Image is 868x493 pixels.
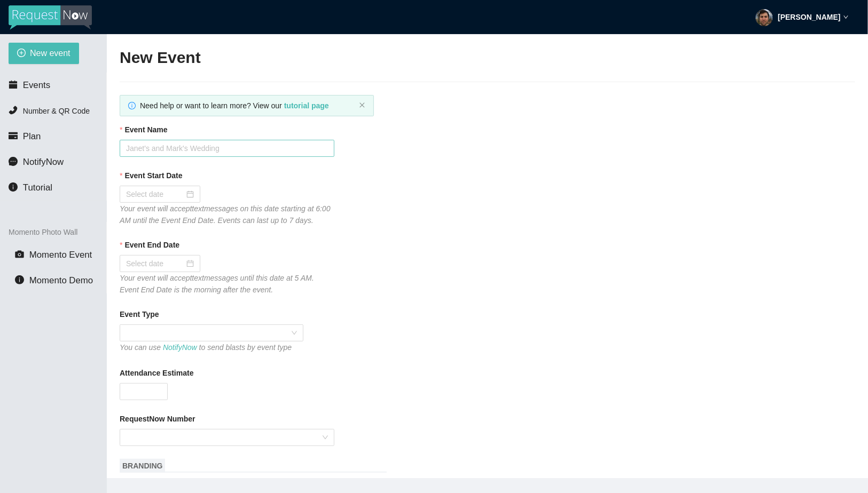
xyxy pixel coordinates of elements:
[124,124,167,136] b: Event Name
[15,275,24,284] span: info-circle
[126,188,184,200] input: Select date
[120,204,331,225] i: Your event will accept text messages on this date starting at 6:00 AM until the Event End Date. E...
[23,107,90,115] span: Number & QR Code
[9,106,18,115] span: phone
[120,274,314,294] i: Your event will accept text messages until this date at 5 AM. Event End Date is the morning after...
[124,239,179,251] b: Event End Date
[843,14,849,20] span: down
[29,275,93,285] span: Momento Demo
[126,258,184,269] input: Select date
[140,101,329,110] span: Need help or want to learn more? View our
[23,131,41,141] span: Plan
[9,80,18,89] span: calendar
[120,413,196,425] b: RequestNow Number
[9,182,18,192] span: info-circle
[23,157,64,167] span: NotifyNow
[128,102,136,109] span: info-circle
[9,5,92,30] img: RequestNow
[120,459,165,473] span: BRANDING
[778,13,841,21] strong: [PERSON_NAME]
[15,250,24,259] span: camera
[30,46,71,60] span: New event
[23,182,52,193] span: Tutorial
[124,170,182,181] b: Event Start Date
[284,101,329,110] a: tutorial page
[756,9,773,26] img: ACg8ocL1bTAKA2lfBXigJvF4dVmn0cAK-qBhFLcZIcYm964A_60Xrl0o=s96-c
[29,250,92,260] span: Momento Event
[120,341,303,353] div: You can use to send blasts by event type
[9,131,18,140] span: credit-card
[120,140,334,157] input: Janet's and Mark's Wedding
[120,47,855,69] h2: New Event
[359,102,365,109] button: close
[359,102,365,108] span: close
[163,343,197,352] a: NotifyNow
[23,80,50,90] span: Events
[9,43,79,64] button: plus-circleNew event
[9,157,18,166] span: message
[17,49,26,59] span: plus-circle
[120,367,193,379] b: Attendance Estimate
[120,308,159,320] b: Event Type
